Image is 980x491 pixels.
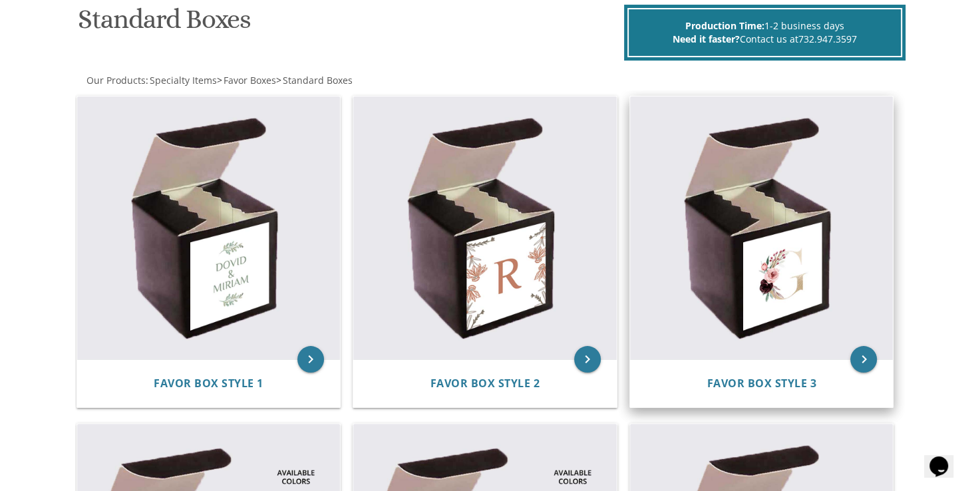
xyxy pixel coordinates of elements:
a: keyboard_arrow_right [574,346,601,373]
span: Favor Boxes [224,74,276,86]
span: Standard Boxes [283,74,353,86]
span: Need it faster? [673,33,740,45]
span: > [276,74,353,86]
a: keyboard_arrow_right [297,346,324,373]
a: 732.947.3597 [798,33,857,45]
div: : [75,74,490,87]
a: keyboard_arrow_right [850,346,877,373]
a: Standard Boxes [281,74,353,86]
iframe: chat widget [924,438,967,478]
h1: Standard Boxes [78,5,621,44]
span: Favor Box Style 3 [707,376,816,391]
span: Specialty Items [150,74,217,86]
img: Favor Box Style 3 [630,96,894,360]
a: Favor Box Style 3 [707,377,816,390]
a: Favor Boxes [222,74,276,86]
span: Favor Box Style 2 [430,376,540,391]
span: Favor Box Style 1 [154,376,263,391]
img: Favor Box Style 1 [77,96,341,360]
div: 1-2 business days Contact us at [627,8,902,57]
a: Our Products [85,74,146,86]
a: Favor Box Style 1 [154,377,263,390]
span: Production Time: [685,19,764,32]
span: > [217,74,276,86]
img: Favor Box Style 2 [353,96,617,360]
a: Specialty Items [148,74,217,86]
a: Favor Box Style 2 [430,377,540,390]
